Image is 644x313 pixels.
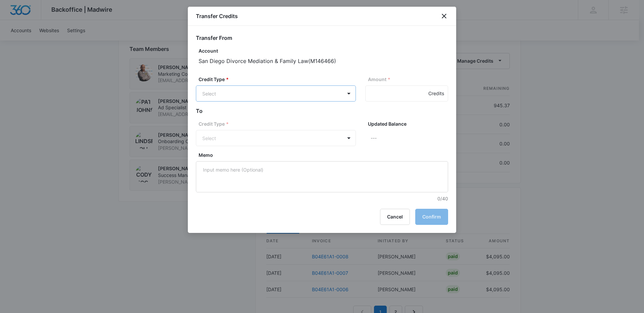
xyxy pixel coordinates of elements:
[199,57,448,65] p: San Diego Divorce Mediation & Family Law ( M146466 )
[371,130,448,146] p: ---
[196,34,448,42] h2: Transfer From
[199,151,451,159] label: Memo
[196,12,238,20] h1: Transfer Credits
[368,76,451,83] label: Amount
[199,47,448,54] p: Account
[380,209,410,225] button: Cancel
[199,120,359,127] label: Credit Type
[428,85,444,102] div: Credits
[196,107,448,115] h2: To
[440,12,448,20] button: close
[368,120,451,127] label: Updated Balance
[202,90,333,97] div: Select
[199,195,448,202] p: 0/40
[199,76,359,83] label: Credit Type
